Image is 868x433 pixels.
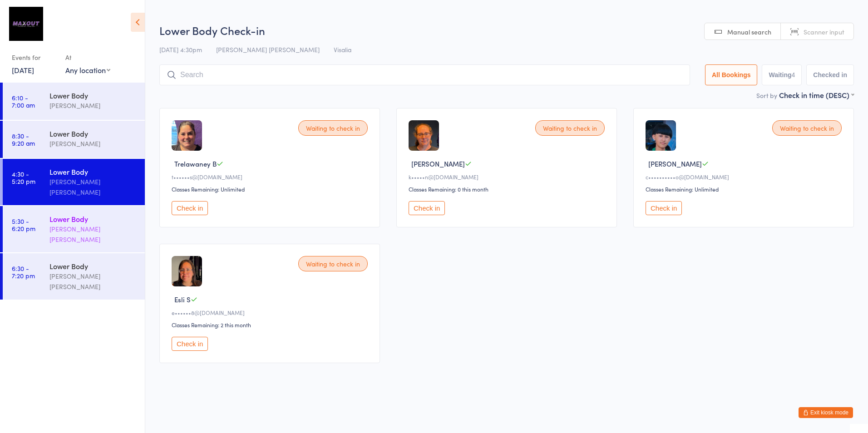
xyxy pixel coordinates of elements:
button: Check in [172,337,208,351]
button: Check in [172,201,208,215]
h2: Lower Body Check-in [159,23,854,38]
a: 6:10 -7:00 amLower Body[PERSON_NAME] [3,83,145,120]
span: Scanner input [804,27,844,36]
button: All Bookings [705,64,758,85]
div: Any location [65,65,110,75]
div: Waiting to check in [298,120,368,136]
div: e••••••8@[DOMAIN_NAME] [172,309,370,316]
a: [DATE] [12,65,34,75]
a: 6:30 -7:20 pmLower Body[PERSON_NAME] [PERSON_NAME] [3,253,145,300]
div: [PERSON_NAME] [49,100,137,111]
div: Check in time (DESC) [779,90,854,100]
div: Events for [12,50,56,65]
span: Manual search [727,27,771,36]
div: t••••••s@[DOMAIN_NAME] [172,173,370,181]
button: Waiting4 [762,64,802,85]
time: 5:30 - 6:20 pm [12,217,35,232]
img: image1744471443.png [646,120,676,151]
time: 6:10 - 7:00 am [12,94,35,108]
span: Esli S [174,295,191,304]
span: Trelawaney B [174,159,217,168]
span: Visalia [334,45,351,54]
span: [PERSON_NAME] [PERSON_NAME] [216,45,320,54]
a: 5:30 -6:20 pmLower Body[PERSON_NAME] [PERSON_NAME] [3,206,145,252]
span: [DATE] 4:30pm [159,45,202,54]
a: 4:30 -5:20 pmLower Body[PERSON_NAME] [PERSON_NAME] [3,159,145,205]
div: Classes Remaining: Unlimited [172,185,370,193]
div: Lower Body [49,128,137,138]
button: Check in [646,201,682,215]
div: Waiting to check in [535,120,605,136]
div: k•••••n@[DOMAIN_NAME] [409,173,607,181]
div: c••••••••••o@[DOMAIN_NAME] [646,173,844,181]
button: Checked in [806,64,854,85]
button: Exit kiosk mode [799,407,853,418]
img: image1755733281.png [172,256,202,286]
span: [PERSON_NAME] [648,159,702,168]
div: Waiting to check in [298,256,368,271]
div: Lower Body [49,167,137,177]
button: Check in [409,201,445,215]
div: Lower Body [49,214,137,224]
div: [PERSON_NAME] [PERSON_NAME] [49,271,137,292]
div: 4 [792,71,795,79]
div: Lower Body [49,90,137,100]
span: [PERSON_NAME] [411,159,465,168]
div: [PERSON_NAME] [49,138,137,149]
div: Classes Remaining: 0 this month [409,185,607,193]
div: Lower Body [49,261,137,271]
div: Classes Remaining: Unlimited [646,185,844,193]
label: Sort by [756,91,777,100]
div: [PERSON_NAME] [PERSON_NAME] [49,224,137,245]
time: 6:30 - 7:20 pm [12,265,35,279]
div: At [65,50,110,65]
img: Maxout Personal Training LLC [9,7,43,41]
time: 8:30 - 9:20 am [12,132,35,147]
input: Search [159,64,690,85]
div: [PERSON_NAME] [PERSON_NAME] [49,177,137,197]
div: Waiting to check in [772,120,842,136]
img: image1743363390.png [409,120,439,151]
time: 4:30 - 5:20 pm [12,170,35,185]
div: Classes Remaining: 2 this month [172,321,370,329]
a: 8:30 -9:20 amLower Body[PERSON_NAME] [3,121,145,158]
img: image1746816344.png [172,120,202,151]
